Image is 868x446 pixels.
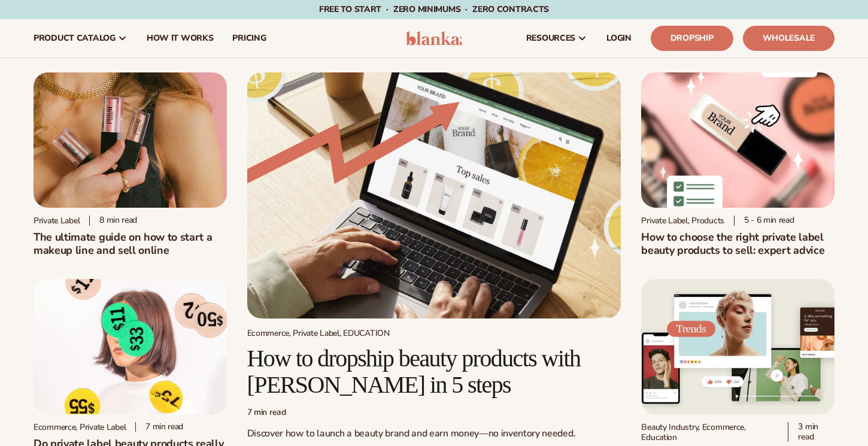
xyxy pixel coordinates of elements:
[641,72,834,257] a: Private Label Beauty Products Click Private Label, Products 5 - 6 min readHow to choose the right...
[34,34,116,43] span: product catalog
[641,230,834,257] h2: How to choose the right private label beauty products to sell: expert advice
[34,422,126,432] div: Ecommerce, Private Label
[135,422,183,432] div: 7 min read
[34,216,80,226] div: Private label
[526,34,575,43] span: resources
[137,19,223,57] a: How It Works
[641,216,724,226] div: Private Label, Products
[34,279,227,414] img: Profitability of private label company
[232,34,266,43] span: pricing
[606,34,632,43] span: LOGIN
[651,26,733,51] a: Dropship
[223,19,275,57] a: pricing
[247,427,621,440] p: Discover how to launch a beauty brand and earn money—no inventory needed.
[247,72,621,318] img: Growing money with ecommerce
[89,216,137,226] div: 8 min read
[247,345,621,398] h2: How to dropship beauty products with [PERSON_NAME] in 5 steps
[788,422,834,442] div: 3 min read
[734,216,794,226] div: 5 - 6 min read
[147,34,214,43] span: How It Works
[406,31,463,45] img: logo
[24,19,137,57] a: product catalog
[641,72,834,208] img: Private Label Beauty Products Click
[319,4,549,15] span: Free to start · ZERO minimums · ZERO contracts
[34,230,227,257] h1: The ultimate guide on how to start a makeup line and sell online
[641,422,778,442] div: Beauty Industry, Ecommerce, Education
[247,328,621,338] div: Ecommerce, Private Label, EDUCATION
[641,279,834,414] img: Social media trends this week (Updated weekly)
[597,19,641,57] a: LOGIN
[247,408,621,418] div: 7 min read
[34,72,227,257] a: Person holding branded make up with a solid pink background Private label 8 min readThe ultimate ...
[34,72,227,208] img: Person holding branded make up with a solid pink background
[743,26,834,51] a: Wholesale
[517,19,597,57] a: resources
